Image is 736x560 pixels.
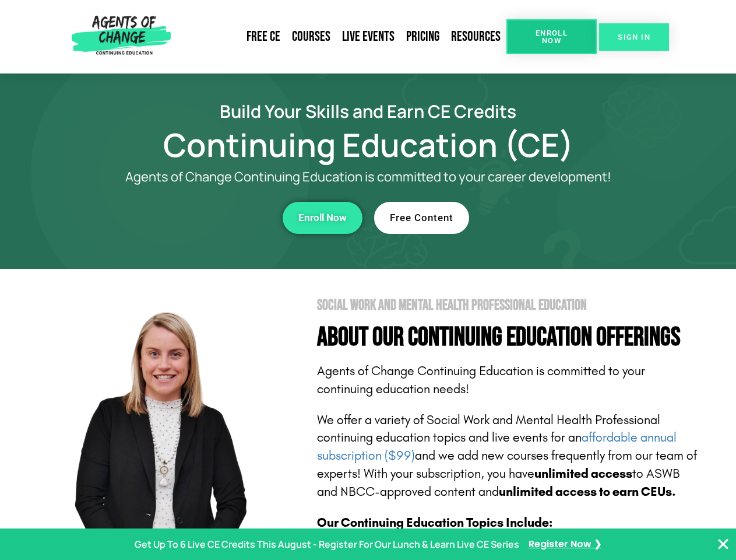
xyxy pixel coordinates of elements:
b: unlimited access to earn CEUs. [499,484,676,499]
b: unlimited access [534,466,632,481]
a: Live Events [336,23,400,50]
h4: About Our Continuing Education Offerings [317,324,700,351]
a: Enroll Now [283,202,362,234]
a: Resources [445,23,506,50]
a: SIGN IN [599,23,669,51]
h2: Social Work and Mental Health Professional Education [317,298,700,313]
p: Get Up To 6 Live CE Credits This August - Register For Our Lunch & Learn Live CE Series [135,536,519,553]
a: Register Now ❯ [529,536,601,553]
span: SIGN IN [618,33,650,41]
a: Courses [286,23,336,50]
span: Enroll Now [298,213,347,223]
h1: Continuing Education (CE) [36,131,700,158]
span: Free Content [390,213,453,223]
nav: Menu [175,23,506,50]
a: Free CE [241,23,286,50]
button: Close Banner [716,537,730,551]
a: Enroll Now [506,19,597,54]
span: Enroll Now [525,29,578,44]
p: Agents of Change Continuing Education is committed to your career development! [83,170,654,184]
span: Agents of Change Continuing Education is committed to your continuing education needs! [317,363,645,397]
h2: Build Your Skills and Earn CE Credits [36,103,700,120]
b: Our Continuing Education Topics Include: [317,515,552,530]
a: Free Content [374,202,469,234]
a: Pricing [400,23,445,50]
p: We offer a variety of Social Work and Mental Health Professional continuing education topics and ... [317,411,700,501]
